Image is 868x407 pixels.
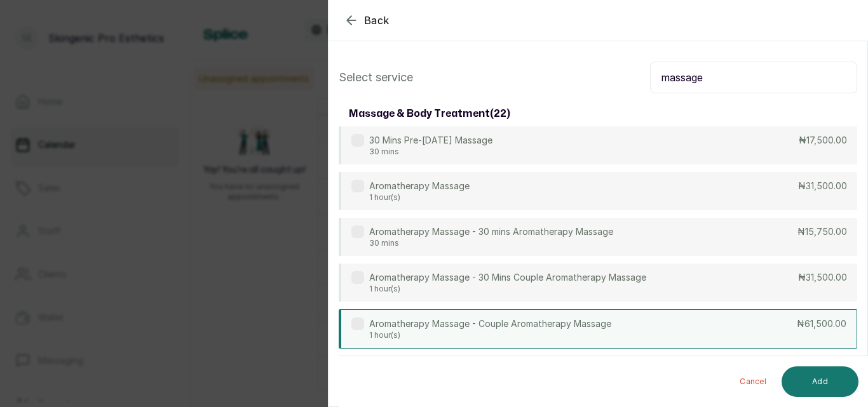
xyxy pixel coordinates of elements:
p: 30 mins [369,238,613,248]
p: 1 hour(s) [369,284,646,294]
p: 1 hour(s) [369,330,611,340]
p: 30 mins [369,147,492,157]
p: ₦17,500.00 [799,134,847,147]
p: Aromatherapy Massage [369,180,470,192]
p: 1 hour(s) [369,192,470,203]
button: Cancel [729,366,776,397]
p: Aromatherapy Massage - Couple Aromatherapy Massage [369,317,611,330]
p: 30 Mins Pre-[DATE] Massage [369,134,492,147]
span: Back [364,13,390,28]
p: Select service [339,69,413,86]
p: ₦31,500.00 [798,180,847,192]
p: ₦15,750.00 [797,225,847,238]
p: ₦31,500.00 [798,271,847,284]
button: Back [344,13,390,28]
p: ₦61,500.00 [797,317,846,330]
button: Add [782,366,858,397]
h3: massage & body treatment ( 22 ) [349,106,510,121]
p: Aromatherapy Massage - 30 mins Aromatherapy Massage [369,225,613,238]
p: Aromatherapy Massage - 30 Mins Couple Aromatherapy Massage [369,271,646,284]
input: Search. [650,62,857,93]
